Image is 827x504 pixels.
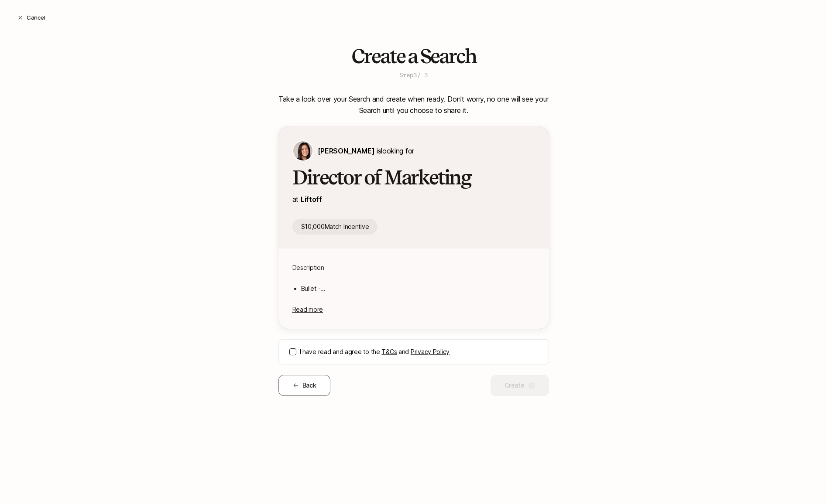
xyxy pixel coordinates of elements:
button: Back [278,375,331,396]
label: I have read and agree to the and [300,347,538,357]
p: $10,000 Match Incentive [292,219,378,235]
a: T&Cs [381,348,397,355]
li: Bullet -... [301,283,535,294]
span: Read more [292,306,323,313]
span: at [292,195,299,204]
p: Description [292,262,535,273]
button: Cancel [10,10,52,25]
h2: Create a Search [351,45,476,67]
a: Privacy Policy [411,348,450,355]
img: 71d7b91d_d7cb_43b4_a7ea_a9b2f2cc6e03.jpg [293,141,312,160]
p: is looking for [318,145,414,157]
a: [PERSON_NAME] [318,146,375,155]
p: Step 3 / 3 [399,71,428,79]
span: Liftoff [301,195,322,204]
p: Take a look over your Search and create when ready. Don't worry, no one will see your Search unti... [278,93,549,116]
h2: Director of Marketing [292,167,535,188]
